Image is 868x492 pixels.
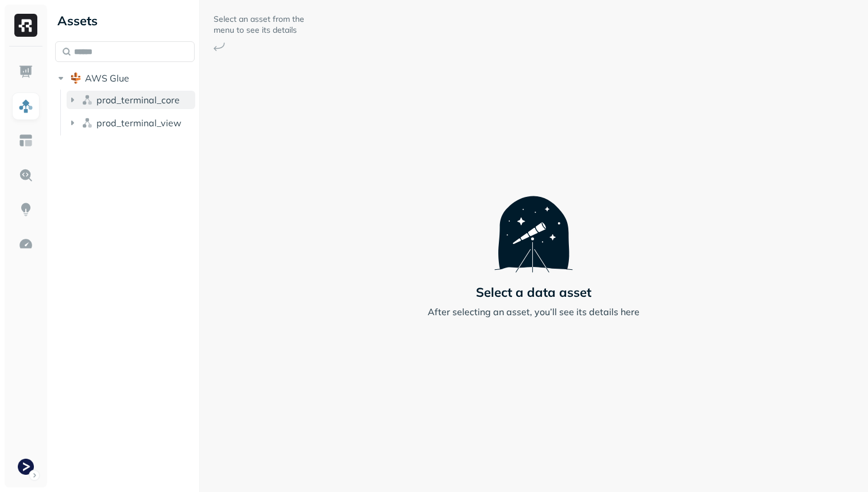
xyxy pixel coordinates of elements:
[214,42,225,51] img: Arrow
[14,14,37,37] img: Ryft
[494,173,573,272] img: Telescope
[70,72,82,84] img: root
[428,305,640,319] p: After selecting an asset, you’ll see its details here
[85,72,129,84] span: AWS Glue
[55,11,195,30] div: Assets
[18,64,33,79] img: Dashboard
[96,94,180,106] span: prod_terminal_core
[18,459,34,475] img: Terminal
[82,94,93,106] img: namespace
[67,91,195,109] button: prod_terminal_core
[214,14,305,36] p: Select an asset from the menu to see its details
[18,237,33,251] img: Optimization
[82,117,93,129] img: namespace
[18,168,33,183] img: Query Explorer
[18,99,33,114] img: Assets
[96,117,181,129] span: prod_terminal_view
[18,202,33,217] img: Insights
[476,284,591,300] p: Select a data asset
[55,69,195,87] button: AWS Glue
[67,114,195,132] button: prod_terminal_view
[18,133,33,148] img: Asset Explorer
